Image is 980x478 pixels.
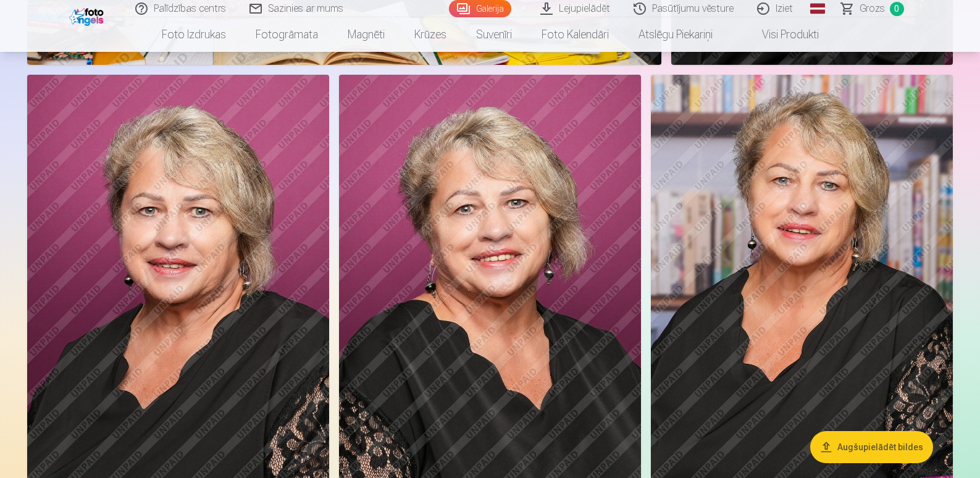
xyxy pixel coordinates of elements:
a: Foto izdrukas [147,17,241,52]
a: Suvenīri [461,17,527,52]
a: Atslēgu piekariņi [624,17,727,52]
a: Fotogrāmata [241,17,333,52]
a: Visi produkti [727,17,834,52]
a: Krūzes [400,17,461,52]
a: Foto kalendāri [527,17,624,52]
img: /fa1 [69,5,107,26]
span: 0 [890,2,904,16]
button: Augšupielādēt bildes [810,431,933,463]
a: Magnēti [333,17,400,52]
span: Grozs [860,1,885,16]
